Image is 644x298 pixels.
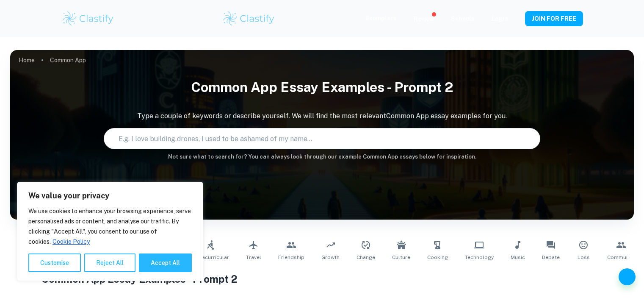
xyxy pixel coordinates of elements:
[392,253,410,261] span: Culture
[10,111,634,121] p: Type a couple of keywords or describe yourself. We will find the most relevant Common App essay e...
[10,153,634,161] h6: Not sure what to search for? You can always look through our example Common App essays below for ...
[84,253,135,272] button: Reject All
[28,191,192,201] p: We value your privacy
[19,54,35,66] a: Home
[104,127,524,150] input: E.g. I love building drones, I used to be ashamed of my name...
[222,10,276,27] img: Clastify logo
[366,14,397,23] p: Exemplars
[17,182,203,281] div: We value your privacy
[50,56,86,65] p: Common App
[139,253,192,272] button: Accept All
[427,253,448,261] span: Cooking
[451,15,475,22] a: Schools
[61,10,115,27] img: Clastify logo
[192,253,229,261] span: Extracurricular
[542,253,560,261] span: Debate
[28,206,192,247] p: We use cookies to enhance your browsing experience, serve personalised ads or content, and analys...
[28,253,81,272] button: Customise
[52,238,90,245] a: Cookie Policy
[41,271,603,287] h1: Common App Essay Examples - Prompt 2
[607,253,635,261] span: Community
[357,253,375,261] span: Change
[578,253,590,261] span: Loss
[246,253,261,261] span: Travel
[414,14,434,24] p: Review
[511,253,525,261] span: Music
[527,135,534,142] button: Search
[278,253,304,261] span: Friendship
[465,253,494,261] span: Technology
[525,11,583,26] button: JOIN FOR FREE
[10,74,634,101] h1: Common App Essay Examples - Prompt 2
[492,15,508,22] a: Login
[619,268,636,285] button: Help and Feedback
[321,253,340,261] span: Growth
